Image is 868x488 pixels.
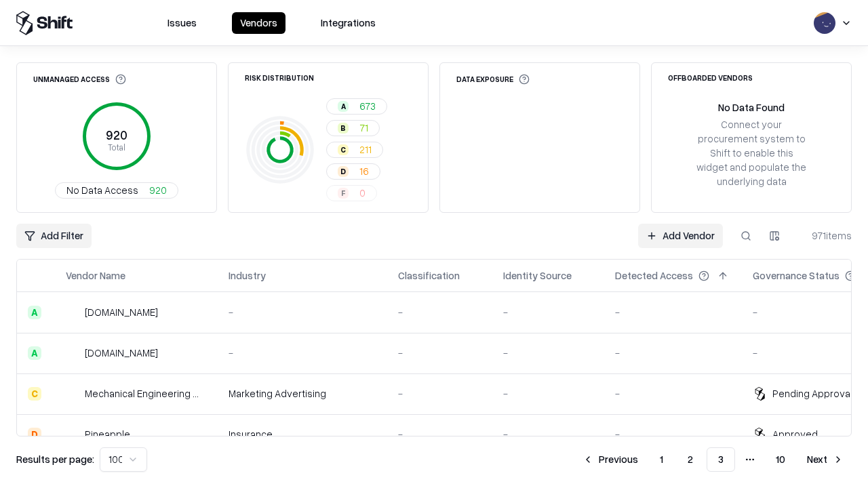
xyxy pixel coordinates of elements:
div: Risk Distribution [245,74,314,81]
div: Approved [772,427,818,441]
button: Integrations [313,12,384,34]
span: No Data Access [66,183,138,197]
div: - [503,305,593,319]
div: Vendor Name [66,268,125,283]
div: Detected Access [615,268,693,283]
button: Vendors [232,12,285,34]
span: 211 [359,142,372,157]
span: 920 [149,183,167,197]
div: Mechanical Engineering World [85,386,207,401]
img: Pineapple [66,428,79,441]
button: Previous [574,447,646,472]
div: B [338,123,349,134]
span: 673 [359,99,376,113]
div: Connect your procurement system to Shift to enable this widget and populate the underlying data [695,117,808,189]
div: - [615,305,731,319]
div: A [338,101,349,112]
div: C [28,387,41,401]
tspan: 920 [106,127,127,142]
div: - [398,427,481,441]
div: Insurance [229,427,376,441]
div: - [615,386,731,401]
nav: pagination [574,447,852,472]
button: C211 [326,142,383,158]
button: 3 [707,447,735,472]
div: - [503,386,593,401]
div: Unmanaged Access [33,74,126,85]
a: Add Vendor [638,224,723,248]
div: [DOMAIN_NAME] [85,305,158,319]
div: - [398,305,481,319]
span: 16 [359,164,369,178]
div: Industry [229,268,266,283]
div: Pending Approval [772,386,852,401]
button: Issues [159,12,205,34]
div: - [503,427,593,441]
button: No Data Access920 [55,182,178,199]
div: - [398,346,481,360]
img: Mechanical Engineering World [66,387,79,401]
div: D [28,428,41,441]
div: Marketing Advertising [229,386,376,401]
div: C [338,144,349,155]
img: automat-it.com [66,306,79,319]
div: - [229,346,376,360]
button: 1 [649,447,674,472]
div: - [398,386,481,401]
div: - [615,346,731,360]
div: No Data Found [718,100,785,115]
button: D16 [326,163,380,180]
img: madisonlogic.com [66,346,79,360]
button: 2 [677,447,704,472]
div: - [503,346,593,360]
div: D [338,166,349,177]
p: Results per page: [16,452,94,466]
div: 971 items [797,228,852,243]
div: - [615,427,731,441]
div: A [28,346,41,360]
div: Offboarded Vendors [668,74,753,81]
tspan: Total [108,142,125,152]
button: 10 [765,447,796,472]
button: A673 [326,98,387,115]
div: - [229,305,376,319]
div: Pineapple [85,427,130,441]
div: Data Exposure [456,74,530,85]
button: B71 [326,120,380,136]
button: Next [799,447,852,472]
button: Add Filter [16,224,92,248]
div: [DOMAIN_NAME] [85,346,158,360]
span: 71 [359,121,368,135]
div: A [28,306,41,319]
div: Identity Source [503,268,572,283]
div: Classification [398,268,460,283]
div: Governance Status [753,268,840,283]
